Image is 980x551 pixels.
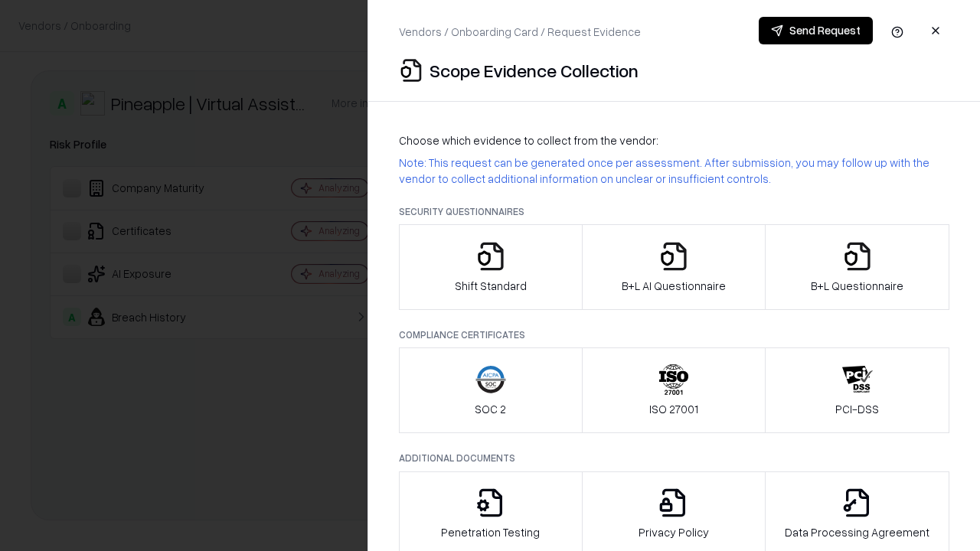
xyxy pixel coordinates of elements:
p: Note: This request can be generated once per assessment. After submission, you may follow up with... [399,155,949,187]
p: B+L Questionnaire [811,278,903,294]
p: Privacy Policy [639,524,709,540]
p: Shift Standard [455,278,527,294]
p: Scope Evidence Collection [430,58,639,83]
p: B+L AI Questionnaire [622,278,726,294]
p: Choose which evidence to collect from the vendor: [399,132,949,148]
p: PCI-DSS [835,401,879,417]
button: ISO 27001 [582,347,766,433]
p: Data Processing Agreement [785,524,929,540]
p: Security Questionnaires [399,205,949,218]
p: Vendors / Onboarding Card / Request Evidence [399,24,641,40]
p: Penetration Testing [441,524,540,540]
button: Send Request [759,17,873,44]
button: Shift Standard [399,224,583,310]
p: Compliance Certificates [399,328,949,341]
p: SOC 2 [475,401,506,417]
button: PCI-DSS [765,347,949,433]
p: ISO 27001 [649,401,698,417]
button: B+L Questionnaire [765,224,949,310]
p: Additional Documents [399,452,949,465]
button: SOC 2 [399,347,583,433]
button: B+L AI Questionnaire [582,224,766,310]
